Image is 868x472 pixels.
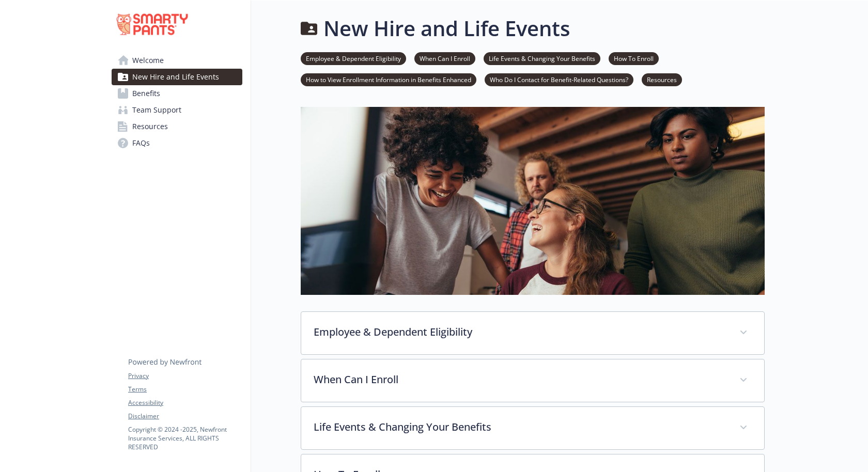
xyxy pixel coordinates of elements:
[128,371,242,381] a: Privacy
[485,74,633,84] a: Who Do I Contact for Benefit-Related Questions?
[301,359,764,402] div: When Can I Enroll
[128,425,242,451] p: Copyright © 2024 - 2025 , Newfront Insurance Services, ALL RIGHTS RESERVED
[314,372,727,387] p: When Can I Enroll
[301,107,765,295] img: new hire page banner
[132,52,164,69] span: Welcome
[128,412,242,421] a: Disclaimer
[301,407,764,449] div: Life Events & Changing Your Benefits
[132,102,181,118] span: Team Support
[112,52,242,69] a: Welcome
[314,419,727,435] p: Life Events & Changing Your Benefits
[301,312,764,354] div: Employee & Dependent Eligibility
[112,118,242,135] a: Resources
[323,13,570,44] h1: New Hire and Life Events
[484,53,600,63] a: Life Events & Changing Your Benefits
[112,135,242,151] a: FAQs
[128,398,242,407] a: Accessibility
[301,74,476,84] a: How to View Enrollment Information in Benefits Enhanced
[301,53,406,63] a: Employee & Dependent Eligibility
[132,85,160,102] span: Benefits
[132,135,150,151] span: FAQs
[132,118,168,135] span: Resources
[112,85,242,102] a: Benefits
[132,69,219,85] span: New Hire and Life Events
[609,53,659,63] a: How To Enroll
[314,324,727,340] p: Employee & Dependent Eligibility
[112,102,242,118] a: Team Support
[414,53,475,63] a: When Can I Enroll
[642,74,682,84] a: Resources
[112,69,242,85] a: New Hire and Life Events
[128,385,242,394] a: Terms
